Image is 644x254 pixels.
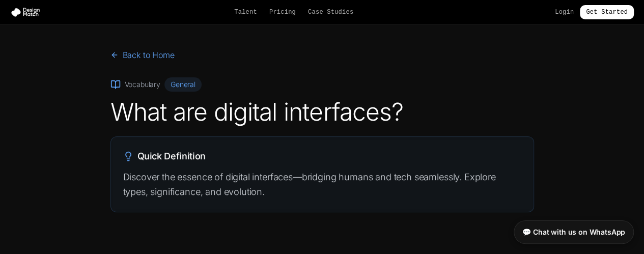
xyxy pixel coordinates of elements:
span: Vocabulary [125,79,160,90]
p: Discover the essence of digital interfaces—bridging humans and tech seamlessly. Explore types, si... [123,170,521,200]
img: Design Match [10,7,45,17]
a: Get Started [580,5,634,19]
a: 💬 Chat with us on WhatsApp [514,220,634,244]
span: General [164,77,202,92]
a: Login [555,8,574,16]
a: Back to Home [110,49,175,61]
a: Case Studies [308,8,353,16]
a: Pricing [269,8,296,16]
a: Talent [234,8,257,16]
h1: What are digital interfaces? [110,100,534,124]
h2: Quick Definition [123,149,521,163]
